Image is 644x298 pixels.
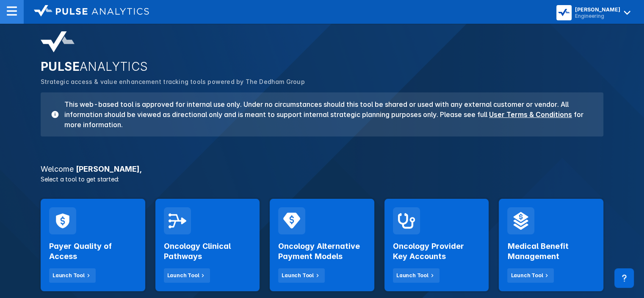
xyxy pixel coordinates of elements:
[36,165,608,173] h3: [PERSON_NAME] ,
[41,199,145,291] a: Payer Quality of AccessLaunch Tool
[396,272,428,279] div: Launch Tool
[393,268,439,283] button: Launch Tool
[41,31,75,53] img: pulse-analytics-logo
[7,6,17,16] img: menu--horizontal.svg
[36,175,608,184] p: Select a tool to get started:
[278,268,325,283] button: Launch Tool
[49,268,96,283] button: Launch Tool
[507,241,595,262] h2: Medical Benefit Management
[282,272,314,279] div: Launch Tool
[393,241,481,262] h2: Oncology Provider Key Accounts
[499,199,603,291] a: Medical Benefit ManagementLaunch Tool
[558,7,570,19] img: menu button
[167,272,199,279] div: Launch Tool
[53,272,85,279] div: Launch Tool
[41,164,74,173] span: Welcome
[59,99,593,130] h3: This web-based tool is approved for internal use only. Under no circumstances should this tool be...
[384,199,489,291] a: Oncology Provider Key AccountsLaunch Tool
[24,5,149,19] a: logo
[41,77,603,86] p: Strategic access & value enhancement tracking tools powered by The Dedham Group
[511,272,543,279] div: Launch Tool
[614,268,634,288] div: Contact Support
[41,59,603,74] h2: PULSE
[164,268,210,283] button: Launch Tool
[164,241,252,262] h2: Oncology Clinical Pathways
[270,199,374,291] a: Oncology Alternative Payment ModelsLaunch Tool
[80,59,148,74] span: ANALYTICS
[278,241,366,262] h2: Oncology Alternative Payment Models
[489,110,572,119] a: User Terms & Conditions
[575,6,620,13] div: [PERSON_NAME]
[49,241,137,262] h2: Payer Quality of Access
[155,199,260,291] a: Oncology Clinical PathwaysLaunch Tool
[34,5,149,17] img: logo
[575,13,620,19] div: Engineering
[507,268,554,283] button: Launch Tool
